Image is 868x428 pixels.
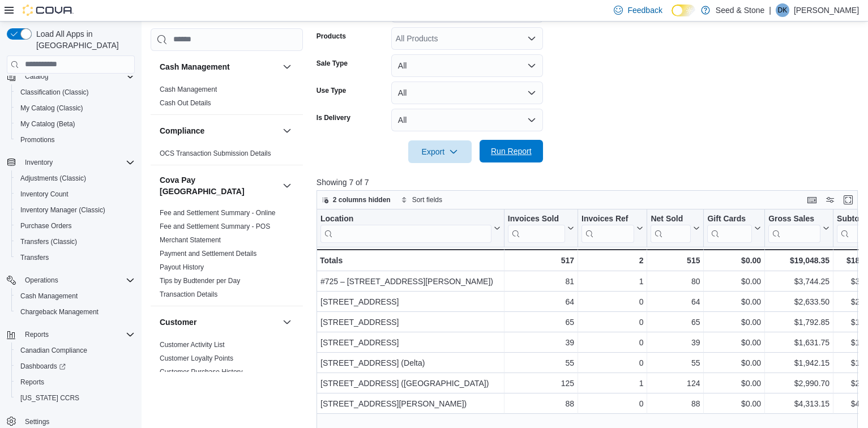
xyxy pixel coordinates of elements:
span: Chargeback Management [16,305,135,319]
button: Open list of options [527,34,536,43]
button: All [391,54,543,77]
a: Dashboards [11,358,139,374]
button: Keyboard shortcuts [805,193,819,207]
div: $1,631.75 [768,336,829,349]
button: Gross Sales [768,213,829,242]
span: Purchase Orders [20,221,72,230]
label: Products [317,32,346,41]
span: Operations [25,276,58,285]
div: Cash Management [151,83,303,114]
div: $0.00 [707,397,761,410]
div: 1 [581,376,643,390]
a: Tips by Budtender per Day [160,277,240,285]
button: Promotions [11,132,139,148]
a: Classification (Classic) [16,85,93,99]
div: 88 [508,397,574,410]
p: | [769,3,771,17]
button: Compliance [280,124,294,138]
div: David Kirby [776,3,789,17]
span: My Catalog (Classic) [16,101,135,115]
div: Cova Pay [GEOGRAPHIC_DATA] [151,206,303,306]
div: 65 [651,315,700,329]
div: 517 [508,254,574,267]
a: Cash Management [16,289,82,303]
div: $1,792.85 [768,315,829,329]
button: Net Sold [651,213,700,242]
button: Run Report [480,140,543,162]
div: Gift Card Sales [707,213,752,242]
span: Feedback [627,5,662,16]
a: Cash Management [160,85,217,93]
span: Promotions [20,135,55,144]
a: Payment and Settlement Details [160,250,256,258]
span: Payment and Settlement Details [160,249,256,258]
span: Catalog [25,72,48,81]
a: Canadian Compliance [16,344,92,357]
button: Transfers [11,250,139,266]
span: Customer Purchase History [160,367,243,376]
span: Reports [25,330,49,339]
span: Fee and Settlement Summary - POS [160,222,270,231]
a: Transfers (Classic) [16,235,82,249]
span: Settings [20,414,135,428]
div: Gross Sales [768,213,820,242]
a: Promotions [16,133,59,147]
div: [STREET_ADDRESS] [320,315,501,329]
div: 0 [581,397,643,410]
h3: Compliance [160,125,204,136]
div: 64 [508,295,574,309]
a: Chargeback Management [16,305,103,319]
button: Export [408,140,472,163]
div: [STREET_ADDRESS] [320,295,501,309]
span: OCS Transaction Submission Details [160,149,271,158]
p: Showing 7 of 7 [317,177,863,188]
div: 64 [651,295,700,309]
span: Classification (Classic) [16,85,135,99]
div: Location [320,213,491,224]
button: Chargeback Management [11,304,139,320]
div: 2 [581,254,643,267]
span: DK [778,3,788,17]
a: Transaction Details [160,290,217,298]
span: Inventory [20,156,135,169]
button: Customer [280,315,294,329]
div: $0.00 [707,254,761,267]
span: My Catalog (Beta) [16,117,135,131]
span: Canadian Compliance [20,346,87,355]
p: [PERSON_NAME] [794,3,859,17]
div: #725 – [STREET_ADDRESS][PERSON_NAME]) [320,275,501,288]
label: Is Delivery [317,113,350,122]
button: All [391,82,543,104]
a: Merchant Statement [160,236,221,244]
div: $4,313.15 [768,397,829,410]
div: 0 [581,356,643,370]
div: Totals [320,254,501,267]
div: 39 [651,336,700,349]
div: Net Sold [651,213,691,224]
button: Inventory [2,155,139,170]
div: $19,048.35 [768,254,829,267]
a: Customer Activity List [160,341,225,349]
span: Customer Activity List [160,340,225,349]
span: Cash Management [16,289,135,303]
button: Adjustments (Classic) [11,170,139,186]
a: My Catalog (Classic) [16,101,88,115]
h3: Cash Management [160,61,230,72]
label: Use Type [317,86,346,95]
a: Cash Out Details [160,99,211,107]
div: 0 [581,336,643,349]
span: Reports [16,375,135,389]
a: Fee and Settlement Summary - Online [160,209,276,217]
div: Invoices Sold [508,213,565,242]
div: Gross Sales [768,213,820,224]
span: Merchant Statement [160,236,221,245]
span: 2 columns hidden [333,195,391,204]
div: Gift Cards [707,213,752,224]
div: Location [320,213,491,242]
button: Reports [2,327,139,343]
label: Sale Type [317,59,348,68]
div: [STREET_ADDRESS] ([GEOGRAPHIC_DATA]) [320,376,501,390]
button: Cova Pay [GEOGRAPHIC_DATA] [160,174,278,197]
span: Reports [20,378,44,387]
